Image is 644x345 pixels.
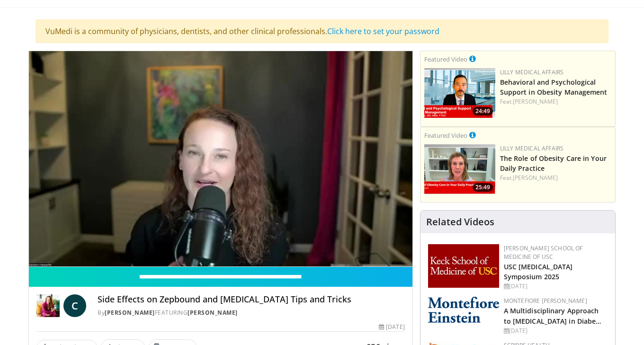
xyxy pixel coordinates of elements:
[500,68,564,76] a: Lilly Medical Affairs
[504,244,583,261] a: [PERSON_NAME] School of Medicine of USC
[513,174,558,182] a: [PERSON_NAME]
[424,68,495,118] img: ba3304f6-7838-4e41-9c0f-2e31ebde6754.png.150x105_q85_crop-smart_upscale.png
[500,174,611,182] div: Feat.
[424,144,495,194] a: 25:49
[473,107,493,115] span: 24:49
[428,297,499,323] img: b0142b4c-93a1-4b58-8f91-5265c282693c.png.150x105_q85_autocrop_double_scale_upscale_version-0.2.png
[500,144,564,152] a: Lilly Medical Affairs
[188,309,238,317] a: [PERSON_NAME]
[504,282,608,291] div: [DATE]
[504,262,573,281] a: USC [MEDICAL_DATA] Symposium 2025
[63,294,86,317] a: C
[500,97,611,106] div: Feat.
[424,144,495,194] img: e1208b6b-349f-4914-9dd7-f97803bdbf1d.png.150x105_q85_crop-smart_upscale.png
[424,68,495,118] a: 24:49
[500,78,608,97] a: Behavioral and Psychological Support in Obesity Management
[426,216,494,228] h4: Related Videos
[424,55,467,63] small: Featured Video
[98,309,404,317] div: By FEATURING
[29,51,412,267] video-js: Video Player
[98,294,404,305] h4: Side Effects on Zepbound and [MEDICAL_DATA] Tips and Tricks
[504,327,608,335] div: [DATE]
[513,97,558,106] a: [PERSON_NAME]
[424,131,467,140] small: Featured Video
[36,294,60,317] img: Dr. Carolynn Francavilla
[504,297,587,305] a: Montefiore [PERSON_NAME]
[473,183,493,192] span: 25:49
[105,309,155,317] a: [PERSON_NAME]
[500,154,607,173] a: The Role of Obesity Care in Your Daily Practice
[428,244,499,288] img: 7b941f1f-d101-407a-8bfa-07bd47db01ba.png.150x105_q85_autocrop_double_scale_upscale_version-0.2.jpg
[36,19,608,43] div: VuMedi is a community of physicians, dentists, and other clinical professionals.
[379,323,404,331] div: [DATE]
[327,26,439,36] a: Click here to set your password
[504,306,602,325] a: A Multidisciplinary Approach to [MEDICAL_DATA] in Diabe…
